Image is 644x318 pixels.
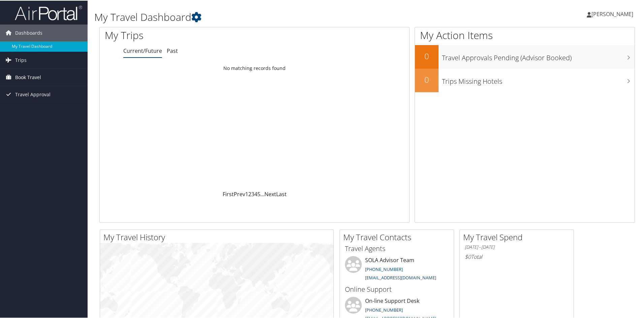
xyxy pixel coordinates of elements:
[223,190,234,197] a: First
[15,24,42,41] span: Dashboards
[15,85,51,102] span: Travel Approval
[465,252,569,260] h6: Total
[100,62,409,74] td: No matching records found
[365,266,403,272] a: [PHONE_NUMBER]
[415,68,635,92] a: 0Trips Missing Hotels
[342,255,452,283] li: SOLA Advisor Team
[415,50,439,61] h2: 0
[103,231,333,242] h2: My Travel History
[276,190,287,197] a: Last
[365,306,403,312] a: [PHONE_NUMBER]
[234,190,245,197] a: Prev
[463,231,574,242] h2: My Travel Spend
[415,73,439,85] h2: 0
[167,46,178,54] a: Past
[251,190,254,197] a: 3
[123,46,162,54] a: Current/Future
[591,10,633,17] span: [PERSON_NAME]
[248,190,251,197] a: 2
[345,284,449,293] h3: Online Support
[415,28,635,42] h1: My Action Items
[465,252,471,260] span: $0
[465,243,569,250] h6: [DATE] - [DATE]
[257,190,260,197] a: 5
[15,51,27,68] span: Trips
[15,4,82,20] img: airportal-logo.png
[254,190,257,197] a: 4
[105,28,275,42] h1: My Trips
[442,49,635,62] h3: Travel Approvals Pending (Advisor Booked)
[245,190,248,197] a: 1
[94,9,458,24] h1: My Travel Dashboard
[15,68,41,85] span: Book Travel
[345,243,449,253] h3: Travel Agents
[587,3,640,24] a: [PERSON_NAME]
[343,231,454,242] h2: My Travel Contacts
[365,274,436,280] a: [EMAIL_ADDRESS][DOMAIN_NAME]
[442,73,635,85] h3: Trips Missing Hotels
[260,190,264,197] span: …
[415,44,635,68] a: 0Travel Approvals Pending (Advisor Booked)
[264,190,276,197] a: Next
